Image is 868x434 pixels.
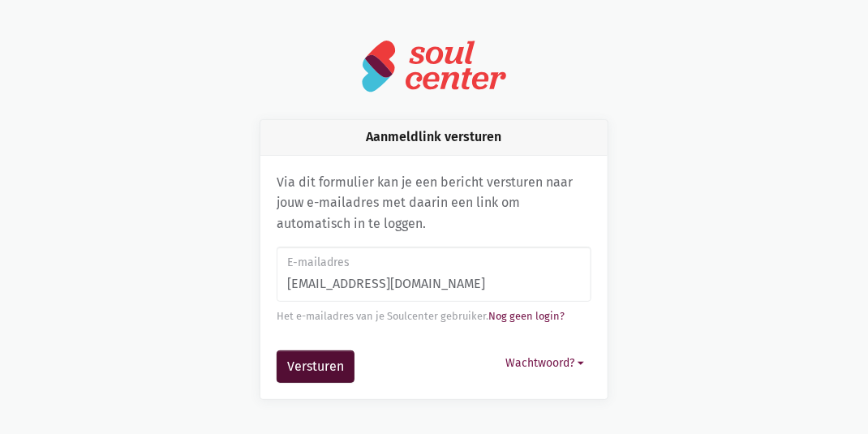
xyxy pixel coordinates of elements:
[277,308,591,324] div: Het e-mailadres van je Soulcenter gebruiker.
[498,350,591,376] button: Wachtwoord?
[277,172,591,234] p: Via dit formulier kan je een bericht versturen naar jouw e-mailadres met daarin een link om autom...
[287,254,581,272] label: E-mailadres
[277,247,591,383] form: Aanmeldlink versturen
[488,310,565,322] a: Nog geen login?
[260,120,608,155] div: Aanmeldlink versturen
[277,350,355,383] button: Versturen
[361,39,507,93] img: logo-soulcenter-full.svg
